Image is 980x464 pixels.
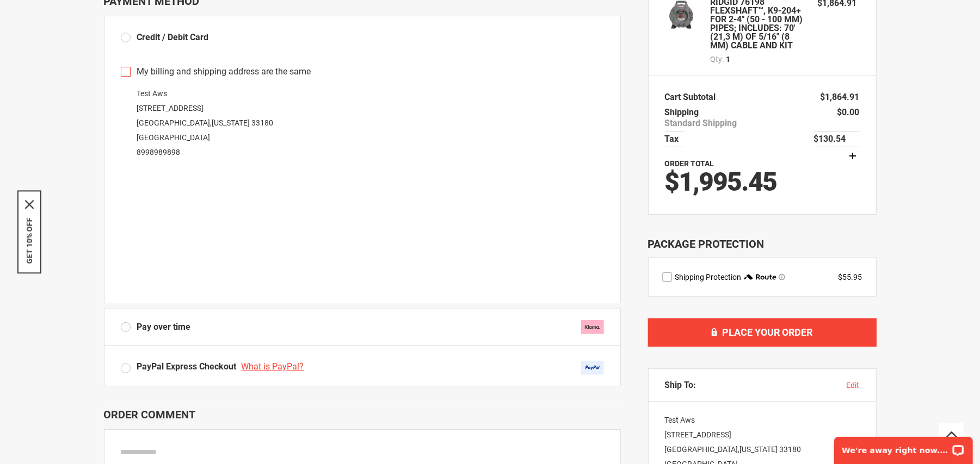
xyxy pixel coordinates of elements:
[711,55,723,64] span: Qty
[847,380,860,391] button: edit
[581,361,604,375] img: Acceptance Mark
[121,86,604,160] div: Test Aws [STREET_ADDRESS] [GEOGRAPHIC_DATA] , 33180 [GEOGRAPHIC_DATA]
[137,32,209,42] span: Credit / Debit Card
[242,361,307,372] a: What is PayPal?
[847,381,860,390] span: edit
[137,361,237,372] span: PayPal Express Checkout
[665,118,737,129] span: Standard Shipping
[726,54,731,65] span: 1
[665,166,777,197] span: $1,995.45
[740,445,778,454] span: [US_STATE]
[137,66,311,78] span: My billing and shipping address are the same
[137,148,181,156] a: 8998989898
[723,327,813,338] span: Place Your Order
[665,131,685,147] th: Tax
[827,430,980,464] iframe: LiveChat chat widget
[814,134,860,145] span: $130.54
[665,90,722,105] th: Cart Subtotal
[839,272,862,283] div: $55.95
[779,274,785,280] span: Learn more
[119,163,606,304] iframe: Secure payment input frame
[25,218,34,264] button: GET 10% OFF
[665,159,714,168] strong: Order Total
[675,273,742,281] span: Shipping Protection
[821,92,860,102] span: $1,864.91
[648,318,877,347] button: Place Your Order
[665,380,697,391] span: Ship To:
[242,361,304,372] span: What is PayPal?
[662,272,862,283] div: route shipping protection selector element
[837,107,860,117] span: $0.00
[137,321,191,334] span: Pay over time
[665,107,699,117] span: Shipping
[25,200,34,209] button: Close
[212,118,250,127] span: [US_STATE]
[648,236,877,252] div: Package Protection
[104,408,621,421] p: Order Comment
[581,320,604,334] img: klarna.svg
[25,200,34,209] svg: close icon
